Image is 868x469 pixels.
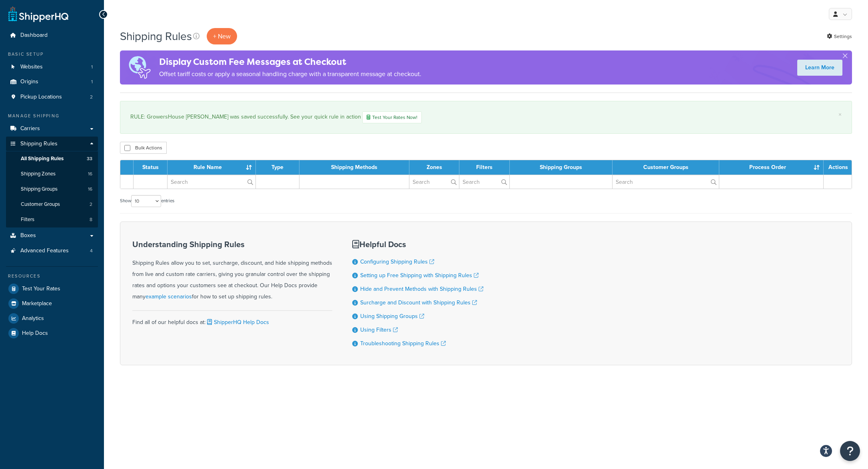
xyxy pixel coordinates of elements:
[510,160,613,175] th: Shipping Groups
[21,201,60,208] span: Customer Groups
[409,175,459,189] input: Search
[20,248,69,254] span: Advanced Features
[90,94,93,101] span: 2
[362,111,422,123] a: Test Your Rates Now!
[120,142,167,154] button: Bulk Actions
[6,282,98,296] a: Test Your Rates
[6,137,98,151] a: Shipping Rules
[6,197,98,212] a: Customer Groups 2
[20,64,43,70] span: Websites
[459,160,510,175] th: Filters
[22,286,60,292] span: Test Your Rates
[90,216,92,223] span: 8
[6,167,98,181] a: Shipping Zones 16
[91,79,93,85] span: 1
[6,197,98,212] li: Customer Groups
[360,326,398,334] a: Using Filters
[207,28,237,44] p: + New
[6,296,98,311] a: Marketplace
[132,240,332,302] div: Shipping Rules allow you to set, surcharge, discount, and hide shipping methods from live and cus...
[132,240,332,249] h3: Understanding Shipping Rules
[360,339,446,348] a: Troubleshooting Shipping Rules
[159,68,421,80] p: Offset tariff costs or apply a seasonal handling charge with a transparent message at checkout.
[6,182,98,197] a: Shipping Groups 16
[146,292,192,301] a: example scenarios
[6,273,98,280] div: Resources
[22,330,48,337] span: Help Docs
[6,167,98,181] li: Shipping Zones
[827,31,852,42] a: Settings
[6,311,98,326] a: Analytics
[360,312,424,320] a: Using Shipping Groups
[409,160,459,175] th: Zones
[360,298,477,307] a: Surcharge and Discount with Shipping Rules
[6,113,98,119] div: Manage Shipping
[120,50,159,85] img: duties-banner-06bc72dcb5fe05cb3f9472aba00be2ae8eb53ab6f0d8bb03d382ba314ac3c341.png
[6,326,98,340] a: Help Docs
[8,6,68,22] a: ShipperHQ Home
[797,60,842,76] a: Learn More
[20,141,58,147] span: Shipping Rules
[20,94,62,101] span: Pickup Locations
[20,232,36,239] span: Boxes
[6,212,98,227] li: Filters
[206,318,269,326] a: ShipperHQ Help Docs
[168,175,255,189] input: Search
[87,155,92,162] span: 33
[90,248,93,254] span: 4
[21,171,56,177] span: Shipping Zones
[21,155,64,162] span: All Shipping Rules
[299,160,409,175] th: Shipping Methods
[6,51,98,58] div: Basic Setup
[6,244,98,258] a: Advanced Features 4
[90,201,92,208] span: 2
[613,160,720,175] th: Customer Groups
[6,90,98,105] li: Pickup Locations
[360,285,483,293] a: Hide and Prevent Methods with Shipping Rules
[168,160,256,175] th: Rule Name
[6,151,98,166] a: All Shipping Rules 33
[459,175,509,189] input: Search
[352,240,483,249] h3: Helpful Docs
[256,160,299,175] th: Type
[159,55,421,68] h4: Display Custom Fee Messages at Checkout
[22,315,44,322] span: Analytics
[22,300,52,307] span: Marketplace
[719,160,824,175] th: Process Order
[6,121,98,136] a: Carriers
[6,28,98,43] li: Dashboard
[6,60,98,74] a: Websites 1
[6,182,98,197] li: Shipping Groups
[91,64,93,70] span: 1
[134,160,168,175] th: Status
[120,195,174,207] label: Show entries
[6,74,98,89] li: Origins
[6,74,98,89] a: Origins 1
[6,212,98,227] a: Filters 8
[21,186,58,193] span: Shipping Groups
[6,244,98,258] li: Advanced Features
[130,111,842,123] div: RULE: GrowersHouse [PERSON_NAME] was saved successfully. See your quick rule in action
[132,310,332,328] div: Find all of our helpful docs at:
[131,195,161,207] select: Showentries
[613,175,719,189] input: Search
[6,60,98,74] li: Websites
[6,228,98,243] a: Boxes
[824,160,852,175] th: Actions
[20,125,40,132] span: Carriers
[840,441,860,461] button: Open Resource Center
[6,137,98,228] li: Shipping Rules
[120,28,192,44] h1: Shipping Rules
[20,32,48,39] span: Dashboard
[88,186,92,193] span: 16
[21,216,34,223] span: Filters
[838,111,842,118] a: ×
[20,79,38,85] span: Origins
[360,258,434,266] a: Configuring Shipping Rules
[6,151,98,166] li: All Shipping Rules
